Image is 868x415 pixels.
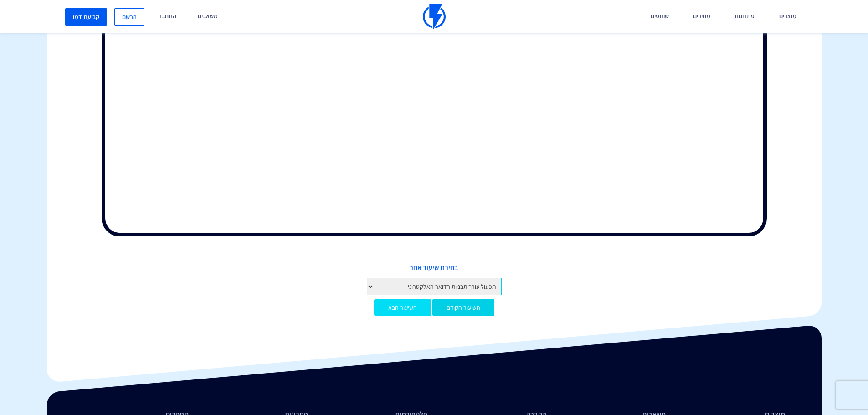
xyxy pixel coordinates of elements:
[54,263,815,273] span: בחירת שיעור אחר
[432,299,494,316] a: השיעור הקודם
[65,8,107,26] a: קביעת דמו
[374,299,431,316] a: השיעור הבא
[114,8,144,26] a: הרשם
